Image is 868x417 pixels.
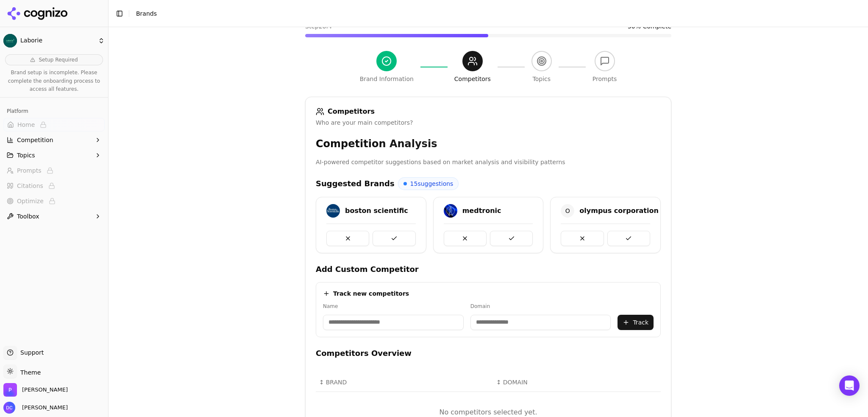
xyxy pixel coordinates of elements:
[5,69,103,94] p: Brand setup is incomplete. Please complete the onboarding process to access all features.
[17,182,43,190] span: Citations
[3,402,68,414] button: Open user button
[3,133,105,147] button: Competition
[326,378,347,386] span: BRAND
[3,383,17,397] img: Perrill
[136,9,157,18] nav: breadcrumb
[3,34,17,48] img: Laborie
[17,212,39,221] span: Toolbox
[345,206,408,216] div: boston scientific
[470,303,611,310] label: Domain
[316,107,661,116] div: Competitors
[839,375,860,396] div: Open Intercom Messenger
[618,315,654,330] button: Track
[360,75,414,83] div: Brand Information
[496,378,564,386] div: ↕DOMAIN
[493,373,568,392] th: DOMAIN
[316,178,395,190] h4: Suggested Brands
[3,402,15,414] img: Dan Cole
[3,148,105,162] button: Topics
[444,204,457,218] img: medtronic
[333,289,409,298] h4: Track new competitors
[20,37,95,45] span: Laborie
[17,136,53,144] span: Competition
[593,75,617,83] div: Prompts
[319,378,490,386] div: ↕BRAND
[454,75,491,83] div: Competitors
[17,348,44,357] span: Support
[17,197,44,205] span: Optimize
[17,369,41,376] span: Theme
[136,10,157,17] span: Brands
[316,118,661,127] div: Who are your main competitors?
[410,179,453,188] span: 15 suggestions
[3,104,105,118] div: Platform
[323,303,464,310] label: Name
[316,157,661,167] p: AI-powered competitor suggestions based on market analysis and visibility patterns
[17,151,35,160] span: Topics
[316,263,661,275] h4: Add Custom Competitor
[316,347,661,359] h4: Competitors Overview
[316,137,661,151] h3: Competition Analysis
[533,75,551,83] div: Topics
[326,204,340,218] img: boston scientific
[316,373,493,392] th: BRAND
[19,404,68,411] span: [PERSON_NAME]
[503,378,528,386] span: DOMAIN
[561,204,574,218] span: O
[579,206,659,216] div: olympus corporation
[39,56,78,63] span: Setup Required
[22,386,68,394] span: Perrill
[17,166,42,175] span: Prompts
[17,120,35,129] span: Home
[3,210,105,223] button: Toolbox
[462,206,501,216] div: medtronic
[3,383,68,397] button: Open organization switcher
